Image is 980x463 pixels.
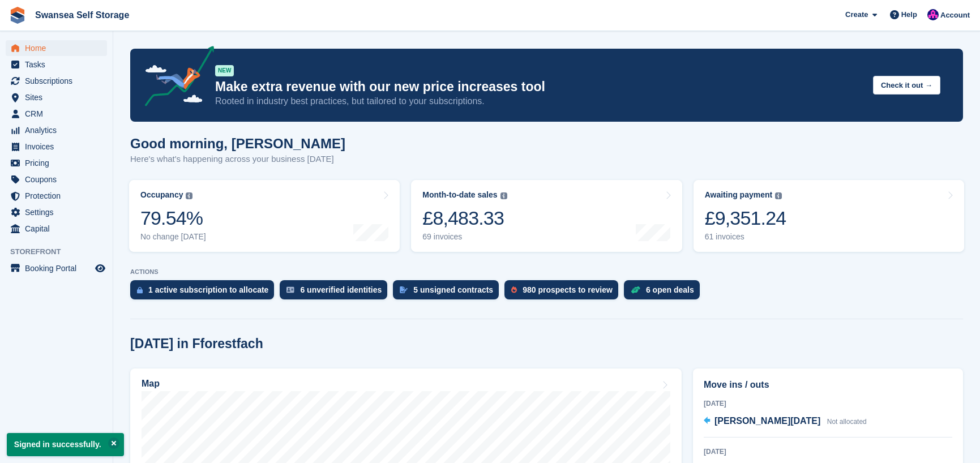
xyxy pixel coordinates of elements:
img: icon-info-grey-7440780725fd019a000dd9b08b2336e03edf1995a4989e88bcd33f0948082b44.svg [775,192,782,199]
p: Here's what's happening across your business [DATE] [130,153,345,166]
a: menu [6,221,107,237]
a: menu [6,204,107,220]
a: 6 unverified identities [280,280,393,305]
div: Awaiting payment [705,190,773,200]
a: 6 open deals [624,280,705,305]
h1: Good morning, [PERSON_NAME] [130,136,345,151]
a: menu [6,172,107,187]
a: [PERSON_NAME][DATE] Not allocated [704,414,867,429]
img: deal-1b604bf984904fb50ccaf53a9ad4b4a5d6e5aea283cecdc64d6e3604feb123c2.svg [631,286,640,294]
img: Donna Davies [927,9,939,20]
span: Invoices [25,139,93,155]
div: 69 invoices [422,232,507,242]
span: Tasks [25,57,93,72]
img: icon-info-grey-7440780725fd019a000dd9b08b2336e03edf1995a4989e88bcd33f0948082b44.svg [500,192,507,199]
a: menu [6,89,107,105]
span: Storefront [10,246,113,258]
button: Check it out → [873,76,940,95]
a: menu [6,57,107,72]
a: 5 unsigned contracts [393,280,504,305]
div: 1 active subscription to allocate [148,285,268,294]
a: 1 active subscription to allocate [130,280,280,305]
span: Coupons [25,172,93,187]
span: Help [901,9,917,20]
p: Make extra revenue with our new price increases tool [215,79,864,95]
div: 5 unsigned contracts [413,285,493,294]
a: menu [6,40,107,56]
span: Settings [25,204,93,220]
div: 980 prospects to review [523,285,613,294]
span: Subscriptions [25,73,93,89]
div: Occupancy [140,190,183,200]
span: Protection [25,188,93,204]
span: [PERSON_NAME][DATE] [714,416,820,426]
a: menu [6,260,107,276]
a: menu [6,106,107,122]
span: CRM [25,106,93,122]
div: No change [DATE] [140,232,206,242]
div: 79.54% [140,207,206,230]
a: Month-to-date sales £8,483.33 69 invoices [411,180,682,252]
a: menu [6,155,107,171]
span: Analytics [25,122,93,138]
img: icon-info-grey-7440780725fd019a000dd9b08b2336e03edf1995a4989e88bcd33f0948082b44.svg [186,192,192,199]
div: Month-to-date sales [422,190,497,200]
div: 6 open deals [646,285,694,294]
div: [DATE] [704,447,952,457]
div: NEW [215,65,234,76]
img: contract_signature_icon-13c848040528278c33f63329250d36e43548de30e8caae1d1a13099fd9432cc5.svg [400,286,408,293]
img: price-adjustments-announcement-icon-8257ccfd72463d97f412b2fc003d46551f7dbcb40ab6d574587a9cd5c0d94... [135,46,215,110]
p: Signed in successfully. [7,433,124,456]
a: menu [6,122,107,138]
span: Capital [25,221,93,237]
span: Account [940,10,970,21]
div: 61 invoices [705,232,786,242]
a: menu [6,139,107,155]
p: Rooted in industry best practices, but tailored to your subscriptions. [215,95,864,108]
div: 6 unverified identities [300,285,382,294]
a: menu [6,188,107,204]
div: [DATE] [704,398,952,409]
span: Pricing [25,155,93,171]
img: active_subscription_to_allocate_icon-d502201f5373d7db506a760aba3b589e785aa758c864c3986d89f69b8ff3... [137,286,143,294]
a: Awaiting payment £9,351.24 61 invoices [694,180,964,252]
img: prospect-51fa495bee0391a8d652442698ab0144808aea92771e9ea1ae160a38d050c398.svg [511,286,517,293]
div: £8,483.33 [422,207,507,230]
h2: [DATE] in Fforestfach [130,336,263,351]
a: menu [6,73,107,89]
span: Sites [25,89,93,105]
img: stora-icon-8386f47178a22dfd0bd8f6a31ec36ba5ce8667c1dd55bd0f319d3a0aa187defe.svg [9,7,26,24]
span: Not allocated [827,418,867,426]
a: Preview store [93,261,107,275]
span: Home [25,40,93,56]
h2: Move ins / outs [704,378,952,392]
a: 980 prospects to review [504,280,624,305]
a: Occupancy 79.54% No change [DATE] [129,180,400,252]
h2: Map [142,379,160,389]
span: Create [845,9,868,20]
span: Booking Portal [25,260,93,276]
div: £9,351.24 [705,207,786,230]
img: verify_identity-adf6edd0f0f0b5bbfe63781bf79b02c33cf7c696d77639b501bdc392416b5a36.svg [286,286,294,293]
p: ACTIONS [130,268,963,276]
a: Swansea Self Storage [31,6,134,24]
